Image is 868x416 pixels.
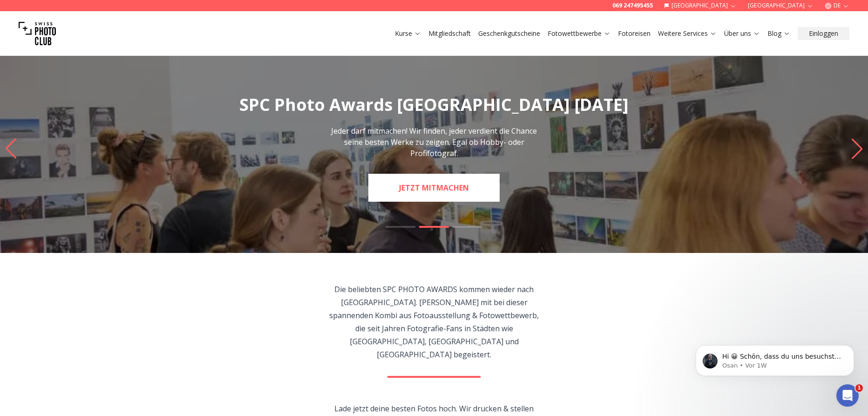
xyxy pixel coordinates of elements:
[330,125,538,159] p: Jeder darf mitmachen! Wir finden, jeder verdient die Chance seine besten Werke zu zeigen. Egal ob...
[544,27,614,40] button: Fotowettbewerbe
[836,384,859,407] iframe: Intercom live chat
[614,27,654,40] button: Fotoreisen
[612,2,653,9] a: 069 247495455
[767,29,790,38] a: Blog
[475,27,544,40] button: Geschenkgutscheine
[391,27,425,40] button: Kurse
[798,27,849,40] button: Einloggen
[425,27,475,40] button: Mitgliedschaft
[855,384,863,392] span: 1
[548,29,610,38] a: Fotowettbewerbe
[682,326,868,391] iframe: Intercom notifications Nachricht
[764,27,794,40] button: Blog
[720,27,764,40] button: Über uns
[368,174,500,202] a: JETZT MITMACHEN
[658,29,717,38] a: Weitere Services
[478,29,540,38] a: Geschenkgutscheine
[724,29,760,38] a: Über uns
[328,283,541,361] p: Die beliebten SPC PHOTO AWARDS kommen wieder nach [GEOGRAPHIC_DATA]. [PERSON_NAME] mit bei dieser...
[618,29,651,38] a: Fotoreisen
[428,29,471,38] a: Mitgliedschaft
[395,29,421,38] a: Kurse
[654,27,720,40] button: Weitere Services
[19,15,56,52] img: Swiss photo club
